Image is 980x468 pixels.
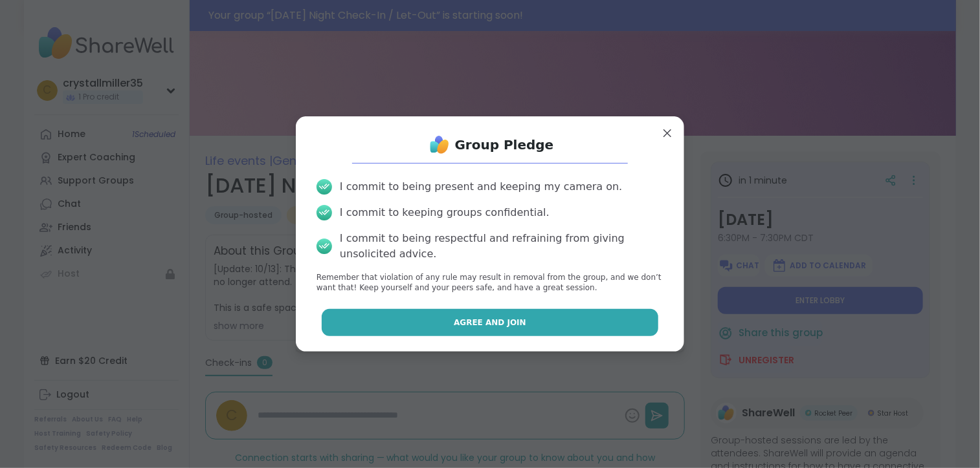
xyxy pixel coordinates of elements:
[340,205,550,220] div: I commit to keeping groups confidential.
[340,231,663,262] div: I commit to being respectful and refraining from giving unsolicited advice.
[454,317,526,328] span: Agree and Join
[455,136,554,154] h1: Group Pledge
[317,272,663,294] p: Remember that violation of any rule may result in removal from the group, and we don’t want that!...
[322,309,659,336] button: Agree and Join
[340,179,622,195] div: I commit to being present and keeping my camera on.
[427,132,452,158] img: ShareWell Logo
